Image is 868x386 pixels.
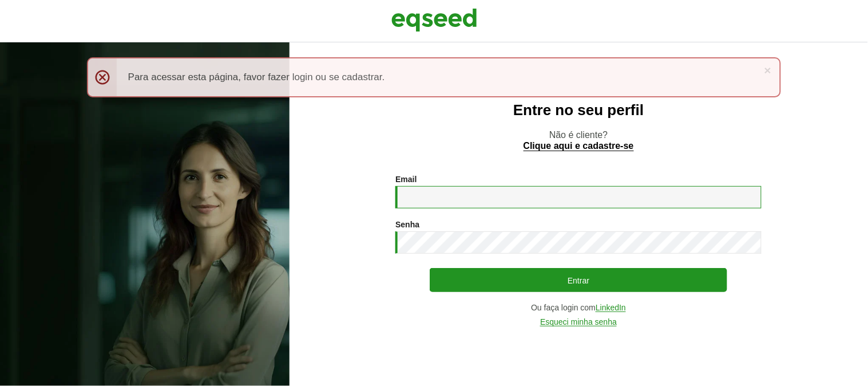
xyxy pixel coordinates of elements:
a: LinkedIn [596,304,626,312]
a: Esqueci minha senha [540,318,617,326]
p: Não é cliente? [312,129,845,151]
a: × [764,64,771,76]
h2: Entre no seu perfil [312,102,845,119]
label: Email [395,175,417,183]
img: EqSeed Logo [391,6,477,34]
div: Ou faça login com [395,304,762,312]
label: Senha [395,220,419,229]
button: Entrar [430,268,727,292]
a: Clique aqui e cadastre-se [524,141,634,151]
div: Para acessar esta página, favor fazer login ou se cadastrar. [87,57,782,97]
